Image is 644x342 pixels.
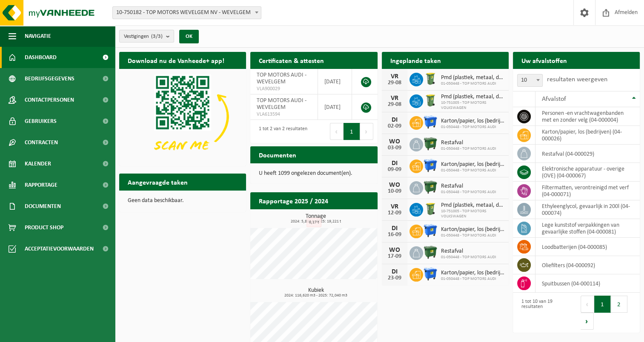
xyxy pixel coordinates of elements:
span: Contactpersonen [25,89,74,111]
div: 17-09 [386,254,403,259]
td: [DATE] [318,69,352,94]
span: TOP MOTORS AUDI - WEVELGEM [257,97,306,111]
span: 01-050448 - TOP MOTORS AUDI [441,233,504,238]
h3: Tonnage [255,214,377,224]
span: 10 [518,74,542,86]
span: Contracten [25,132,58,153]
img: WB-1100-HPE-GN-01 [423,245,438,259]
span: Product Shop [25,217,63,238]
div: DI [386,268,403,275]
span: Navigatie [25,26,51,47]
img: WB-1100-HPE-GN-01 [423,137,438,151]
button: 2 [611,296,627,313]
div: 12-09 [386,210,403,216]
h2: Uw afvalstoffen [513,52,575,68]
div: 09-09 [386,167,403,173]
span: Restafval [441,248,496,255]
div: VR [386,95,403,102]
count: (3/3) [151,34,163,39]
span: 01-050448 - TOP MOTORS AUDI [441,276,504,282]
div: DI [386,117,403,123]
span: 2024: 116,620 m3 - 2025: 72,040 m3 [255,294,377,298]
button: Next [581,313,594,330]
img: WB-0240-HPE-GN-50 [423,93,438,108]
td: restafval (04-000029) [535,145,640,163]
div: VR [386,203,403,210]
span: 10-751005 - TOP MOTORS VOLKSWAGEN [441,209,504,219]
span: 10-750182 - TOP MOTORS WEVELGEM NV - WEVELGEM [112,6,261,19]
span: Karton/papier, los (bedrijven) [441,118,504,125]
span: Vestigingen [124,30,163,43]
button: Vestigingen(3/3) [119,30,174,43]
span: Afvalstof [542,96,566,103]
span: Acceptatievoorwaarden [25,238,94,259]
span: Kalender [25,153,51,174]
label: resultaten weergeven [547,76,607,83]
button: Next [360,123,373,140]
img: WB-0240-HPE-GN-50 [423,71,438,86]
span: 01-050448 - TOP MOTORS AUDI [441,125,504,130]
span: VLA900029 [257,85,311,92]
span: Documenten [25,196,61,217]
span: 01-050448 - TOP MOTORS AUDI [441,146,496,151]
td: spuitbussen (04-000114) [535,274,640,293]
img: WB-1100-HPE-GN-01 [423,180,438,194]
div: 02-09 [386,123,403,129]
button: 1 [594,296,611,313]
span: Dashboard [25,47,57,68]
h2: Rapportage 2025 / 2024 [250,192,337,209]
td: karton/papier, los (bedrijven) (04-000026) [535,126,640,145]
span: VLA613594 [257,111,311,118]
span: Pmd (plastiek, metaal, drankkartons) (bedrijven) [441,74,504,81]
p: U heeft 1099 ongelezen document(en). [259,171,369,177]
span: 10-751005 - TOP MOTORS VOLKSWAGEN [441,100,504,111]
a: Bekijk rapportage [314,209,377,226]
span: TOP MOTORS AUDI - WEVELGEM [257,72,306,85]
img: WB-1100-HPE-BE-01 [423,158,438,173]
span: 2024: 5,882 t - 2025: 19,221 t [255,219,377,224]
span: 10 [517,74,543,87]
img: WB-1100-HPE-BE-01 [423,115,438,129]
span: Pmd (plastiek, metaal, drankkartons) (bedrijven) [441,94,504,100]
h2: Download nu de Vanheede+ app! [119,52,233,68]
div: WO [386,182,403,188]
span: 01-050448 - TOP MOTORS AUDI [441,81,504,86]
div: VR [386,73,403,80]
span: Karton/papier, los (bedrijven) [441,161,504,168]
p: Geen data beschikbaar. [128,198,238,204]
td: personen -en vrachtwagenbanden met en zonder velg (04-000004) [535,107,640,126]
div: DI [386,225,403,232]
span: Karton/papier, los (bedrijven) [441,226,504,233]
div: WO [386,247,403,254]
td: [DATE] [318,94,352,120]
span: Restafval [441,140,496,146]
div: WO [386,138,403,145]
h2: Certificaten & attesten [250,52,332,68]
button: Previous [581,296,594,313]
span: 01-050448 - TOP MOTORS AUDI [441,168,504,173]
div: 10-09 [386,188,403,194]
img: Download de VHEPlus App [119,69,246,164]
span: Pmd (plastiek, metaal, drankkartons) (bedrijven) [441,202,504,209]
div: DI [386,160,403,167]
td: oliefilters (04-000092) [535,256,640,274]
img: WB-0240-HPE-GN-50 [423,202,438,216]
td: loodbatterijen (04-000085) [535,238,640,256]
div: 0,17 t [306,218,321,227]
span: 01-050448 - TOP MOTORS AUDI [441,190,496,195]
div: 23-09 [386,275,403,281]
h2: Ingeplande taken [382,52,449,68]
span: Gebruikers [25,111,57,132]
span: 10-750182 - TOP MOTORS WEVELGEM NV - WEVELGEM [113,7,261,19]
div: 29-08 [386,102,403,108]
span: Bedrijfsgegevens [25,68,74,89]
div: 1 tot 10 van 19 resultaten [517,295,572,331]
h2: Aangevraagde taken [119,174,196,190]
span: 01-050448 - TOP MOTORS AUDI [441,255,496,260]
button: OK [179,30,199,43]
img: WB-1100-HPE-BE-01 [423,223,438,238]
img: WB-1100-HPE-BE-01 [423,267,438,281]
span: Restafval [441,183,496,190]
span: Karton/papier, los (bedrijven) [441,270,504,276]
h3: Kubiek [255,288,377,298]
